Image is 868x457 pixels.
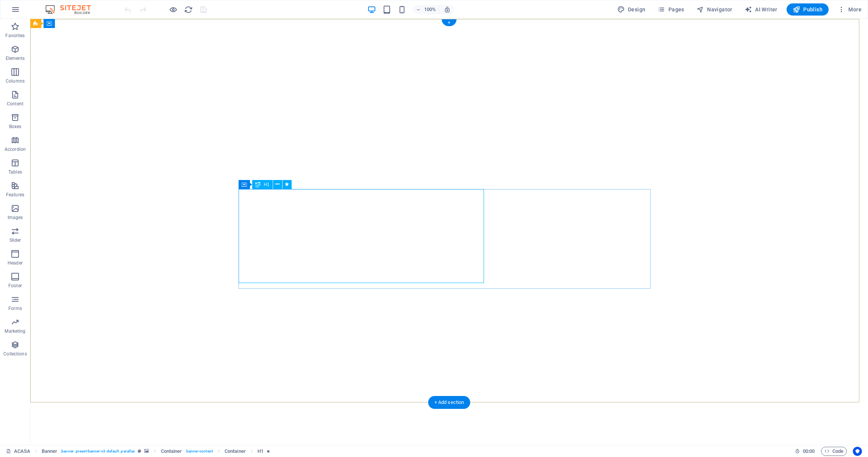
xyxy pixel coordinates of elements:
p: Slider [9,237,21,243]
button: Click here to leave preview mode and continue editing [169,5,178,14]
p: Header [8,260,23,266]
p: Tables [8,169,22,175]
i: This element contains a background [144,449,149,453]
p: Accordion [5,146,26,152]
button: Navigator [693,3,735,16]
button: reload [184,5,193,14]
p: Content [7,101,23,107]
p: Features [6,192,24,198]
span: . banner-content [185,447,212,456]
div: + Add section [428,396,470,409]
button: More [835,3,865,16]
p: Images [8,214,23,221]
div: + [442,19,456,26]
button: AI Writer [742,3,781,16]
span: Navigator [696,6,732,13]
p: Boxes [9,124,22,130]
button: Design [614,3,649,16]
span: Click to select. Double-click to edit [42,447,58,456]
span: Click to select. Double-click to edit [258,447,264,456]
p: Favorites [5,33,25,39]
span: AI Writer [745,6,777,13]
i: On resize automatically adjust zoom level to fit chosen device. [444,6,451,13]
button: Publish [787,3,829,16]
i: Element contains an animation [267,449,270,453]
p: Collections [3,351,27,357]
span: H1 [264,182,269,187]
span: More [838,6,862,13]
i: This element is a customizable preset [138,449,141,453]
a: Click to cancel selection. Double-click to open Pages [6,447,31,456]
p: Footer [8,283,22,289]
span: Click to select. Double-click to edit [225,447,246,456]
p: Columns [6,78,25,84]
span: Code [824,447,843,456]
span: . banner .preset-banner-v3-default .parallax [60,447,135,456]
span: : [808,448,809,454]
p: Marketing [5,328,25,334]
span: Design [617,6,646,13]
h6: 100% [424,5,436,14]
img: Editor Logo [44,5,100,14]
button: Pages [654,3,687,16]
h6: Session time [795,447,815,456]
div: Design (Ctrl+Alt+Y) [614,3,649,16]
span: Pages [657,6,684,13]
span: 00 00 [803,447,815,456]
i: Reload page [184,5,193,14]
span: Click to select. Double-click to edit [161,447,182,456]
nav: breadcrumb [42,447,270,456]
p: Elements [6,55,25,61]
button: Code [821,447,847,456]
button: 100% [413,5,440,14]
span: Publish [793,6,823,13]
p: Forms [8,305,22,311]
button: Usercentrics [853,447,862,456]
